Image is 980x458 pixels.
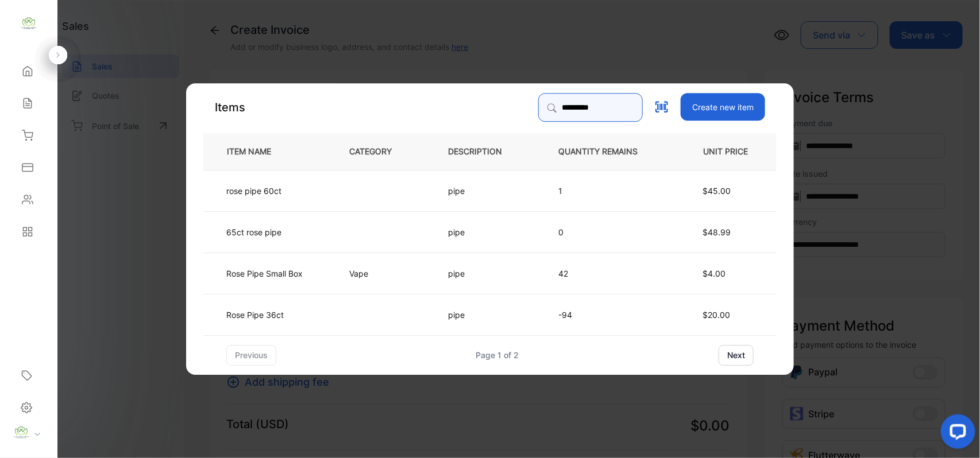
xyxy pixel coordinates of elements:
img: profile [13,424,30,441]
span: $4.00 [703,269,726,278]
p: DESCRIPTION [448,146,520,158]
p: -94 [558,309,656,321]
iframe: LiveChat chat widget [932,410,980,458]
p: CATEGORY [349,146,410,158]
p: 1 [558,185,656,197]
span: $20.00 [703,310,730,320]
span: $45.00 [703,186,731,196]
p: Items [215,99,245,116]
p: Vape [349,267,376,280]
button: next [719,345,754,366]
p: Rose Pipe Small Box [226,267,303,280]
p: Rose Pipe 36ct [226,309,284,321]
p: pipe [448,185,479,197]
button: Create new item [681,93,765,121]
p: 0 [558,226,656,238]
div: Page 1 of 2 [476,349,519,361]
p: rose pipe 60ct [226,185,281,197]
button: previous [226,345,276,366]
p: QUANTITY REMAINS [558,146,656,158]
p: pipe [448,226,479,238]
p: pipe [448,309,479,321]
span: $48.99 [703,227,731,237]
p: 42 [558,267,656,280]
p: pipe [448,267,479,280]
p: 65ct rose pipe [226,226,281,238]
p: ITEM NAME [222,146,290,158]
img: logo [20,15,37,32]
p: UNIT PRICE [694,146,758,158]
